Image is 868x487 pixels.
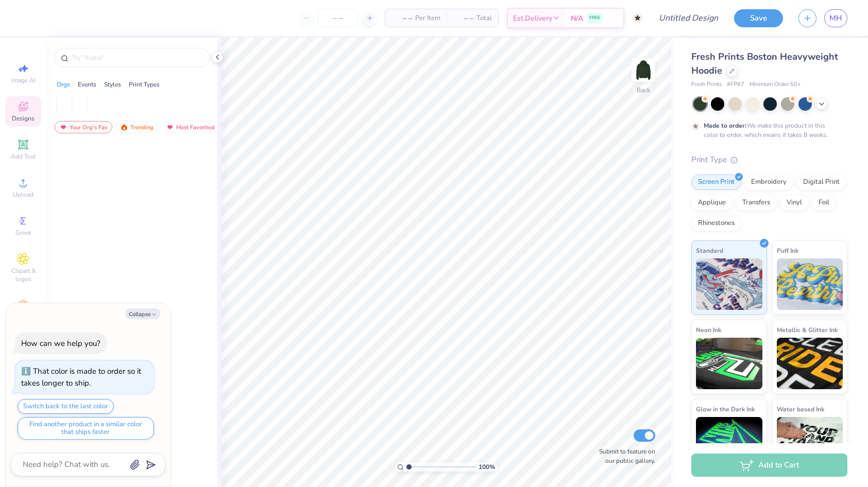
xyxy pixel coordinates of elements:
[476,13,492,24] span: Total
[734,9,783,27] button: Save
[777,245,798,256] span: Puff Ink
[727,80,744,89] span: # FP87
[513,13,552,24] span: Est. Delivery
[780,195,809,211] div: Vinyl
[651,8,726,28] input: Untitled Design
[129,80,160,89] div: Print Types
[318,9,358,27] input: – –
[166,124,174,131] img: most_fav.gif
[812,195,836,211] div: Foil
[59,124,67,131] img: most_fav.gif
[161,121,219,133] div: Most Favorited
[777,338,843,389] img: Metallic & Glitter Ink
[11,76,36,84] span: Image AI
[120,124,128,131] img: trending.gif
[415,13,440,24] span: Per Item
[696,324,721,335] span: Neon Ink
[744,175,793,190] div: Embroidery
[704,121,830,140] div: We make this product in this color to order, which means it takes 8 weeks.
[696,404,755,414] span: Glow in the Dark Ink
[571,13,583,24] span: N/A
[104,80,121,89] div: Styles
[637,85,650,95] div: Back
[18,399,114,414] button: Switch back to the last color
[392,13,412,24] span: – –
[115,121,158,133] div: Trending
[479,462,495,472] span: 100 %
[824,9,847,27] a: MH
[57,80,70,89] div: Orgs
[691,80,722,89] span: Fresh Prints
[71,53,203,63] input: Try "Alpha"
[78,80,96,89] div: Events
[696,258,762,310] img: Standard
[21,338,100,349] div: How can we help you?
[21,366,141,388] div: That color is made to order so it takes longer to ship.
[691,175,741,190] div: Screen Print
[696,338,762,389] img: Neon Ink
[829,12,842,24] span: MH
[696,245,723,256] span: Standard
[696,417,762,468] img: Glow in the Dark Ink
[5,267,41,283] span: Clipart & logos
[633,60,654,80] img: Back
[777,324,838,335] span: Metallic & Glitter Ink
[691,216,741,231] div: Rhinestones
[704,121,746,130] strong: Made to order:
[13,190,33,199] span: Upload
[18,417,154,440] button: Find another product in a similar color that ships faster
[750,80,801,89] span: Minimum Order: 50 +
[126,308,160,319] button: Collapse
[777,258,843,310] img: Puff Ink
[12,114,35,123] span: Designs
[589,14,600,22] span: FREE
[691,154,847,166] div: Print Type
[777,404,824,414] span: Water based Ink
[796,175,846,190] div: Digital Print
[691,195,733,211] div: Applique
[55,121,112,133] div: Your Org's Fav
[777,417,843,468] img: Water based Ink
[15,229,31,237] span: Greek
[736,195,777,211] div: Transfers
[453,13,473,24] span: – –
[593,447,655,465] label: Submit to feature on our public gallery.
[691,50,838,77] span: Fresh Prints Boston Heavyweight Hoodie
[11,152,36,161] span: Add Text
